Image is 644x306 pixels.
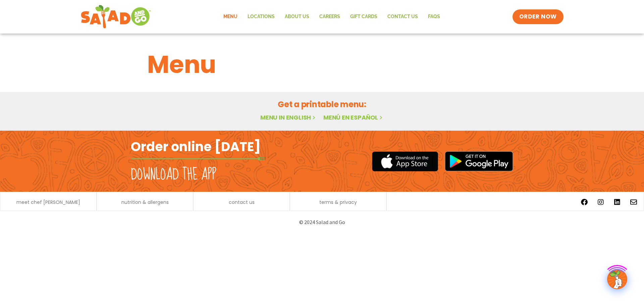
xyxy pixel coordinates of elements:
img: appstore [372,150,438,172]
a: ORDER NOW [513,9,563,24]
img: fork [131,157,265,161]
a: Locations [243,9,280,25]
a: About Us [280,9,314,25]
a: Menú en español [323,113,384,122]
h2: Order online [DATE] [131,138,261,155]
a: nutrition & allergens [121,200,169,205]
img: new-SAG-logo-768×292 [80,3,151,30]
a: Menu in English [260,113,317,122]
a: contact us [229,200,255,205]
h2: Get a printable menu: [147,98,497,110]
a: Contact Us [382,9,423,25]
h1: Menu [147,46,497,83]
a: Menu [218,9,243,25]
nav: Menu [218,9,445,25]
h2: Download the app [131,165,216,184]
p: © 2024 Salad and Go [134,218,510,227]
span: ORDER NOW [519,13,557,21]
a: Careers [314,9,345,25]
a: meet chef [PERSON_NAME] [16,200,80,205]
a: FAQs [423,9,445,25]
a: GIFT CARDS [345,9,382,25]
img: google_play [445,151,513,171]
a: terms & privacy [319,200,357,205]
